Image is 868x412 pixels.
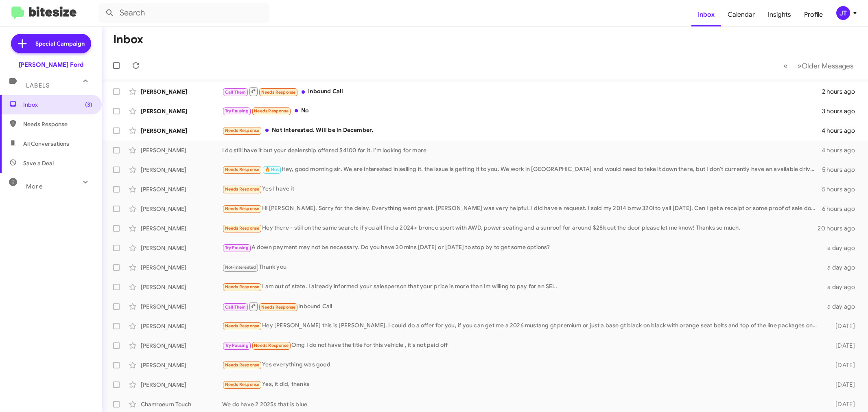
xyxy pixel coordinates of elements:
div: 3 hours ago [821,107,861,115]
div: Yes, it did, thanks [222,380,821,389]
div: Not interested. Will be in December. [222,126,821,135]
div: [PERSON_NAME] [141,302,222,311]
div: Omg I do not have the title for this vehicle , it's not paid off [222,341,821,350]
div: Hey, good morning sir. We are interested in selling it. the issue is getting it to you. We work i... [222,165,821,174]
div: [PERSON_NAME] [141,185,222,193]
span: All Conversations [23,140,69,148]
span: Inbox [23,101,92,109]
div: [PERSON_NAME] [141,361,222,369]
div: Yes everything was good [222,360,821,370]
div: [PERSON_NAME] [141,127,222,135]
div: a day ago [821,244,861,252]
button: Previous [778,57,793,74]
div: [PERSON_NAME] [141,263,222,272]
div: A down payment may not be necessary. Do you have 30 mins [DATE] or [DATE] to stop by to get some ... [222,243,821,252]
span: Older Messages [802,61,853,70]
span: Needs Response [225,206,260,211]
div: a day ago [821,283,861,291]
div: Thank you [222,263,821,272]
div: [PERSON_NAME] [141,166,222,174]
span: Needs Response [225,323,260,329]
div: Hi [PERSON_NAME]. Sorry for the delay. Everything went great. [PERSON_NAME] was very helpful. I d... [222,204,821,213]
span: Call Them [225,90,246,95]
span: Needs Response [261,90,296,95]
div: Yes I have it [222,184,821,194]
div: Inbound Call [222,86,821,96]
span: Call Them [225,305,246,310]
span: « [783,61,788,71]
div: [DATE] [821,342,861,350]
span: Labels [26,82,50,89]
span: 🔥 Hot [265,167,279,172]
div: Hey [PERSON_NAME] this is [PERSON_NAME], I could do a offer for you, if you can get me a 2026 mus... [222,321,821,331]
div: [PERSON_NAME] [141,107,222,115]
a: Inbox [691,3,721,26]
span: Needs Response [261,305,296,310]
span: » [797,61,802,71]
button: Next [792,57,858,74]
div: I am out of state. I already informed your salesperson that your price is more than Im willing to... [222,282,821,291]
span: Needs Response [225,167,260,172]
div: Inbound Call [222,301,821,311]
div: a day ago [821,302,861,311]
div: [DATE] [821,400,861,408]
div: 5 hours ago [821,185,861,193]
span: Needs Response [225,186,260,192]
span: Needs Response [225,226,260,231]
div: [PERSON_NAME] [141,224,222,232]
div: [PERSON_NAME] [141,322,222,330]
div: a day ago [821,263,861,272]
a: Profile [798,3,829,26]
span: Needs Response [254,108,289,114]
div: [DATE] [821,361,861,369]
div: 2 hours ago [821,88,861,96]
span: Needs Response [225,128,260,133]
div: [PERSON_NAME] [141,283,222,291]
nav: Page navigation example [779,57,858,74]
input: Search [98,3,269,23]
span: More [26,183,43,190]
div: [PERSON_NAME] Ford [19,61,83,69]
span: Needs Response [225,382,260,387]
div: Chamroeurn Touch [141,400,222,408]
span: Not-Interested [225,265,256,270]
div: We do have 2 2025s that is blue [222,400,821,408]
div: 4 hours ago [821,146,861,154]
a: Insights [761,3,798,26]
div: No [222,106,821,116]
span: Needs Response [225,284,260,289]
div: Hey there - still on the same search: if you all find a 2024+ bronco sport with AWD, power seatin... [222,224,818,233]
span: Special Campaign [35,39,85,48]
h1: Inbox [113,33,143,46]
span: Try Pausing [225,108,249,114]
div: JT [836,6,850,20]
div: 5 hours ago [821,166,861,174]
div: 20 hours ago [818,224,861,232]
span: Try Pausing [225,343,249,348]
div: [DATE] [821,322,861,330]
span: Needs Response [225,362,260,368]
div: [PERSON_NAME] [141,244,222,252]
span: Try Pausing [225,245,249,250]
div: [PERSON_NAME] [141,381,222,389]
div: [PERSON_NAME] [141,342,222,350]
div: 4 hours ago [821,127,861,135]
div: [DATE] [821,381,861,389]
div: [PERSON_NAME] [141,88,222,96]
div: 6 hours ago [821,205,861,213]
a: Special Campaign [11,34,91,53]
div: [PERSON_NAME] [141,205,222,213]
span: Needs Response [23,120,92,128]
button: JT [829,6,859,20]
span: (3) [85,101,92,109]
a: Calendar [721,3,761,26]
div: [PERSON_NAME] [141,146,222,154]
span: Needs Response [254,343,289,348]
div: I do still have it but your dealership offered $4100 for it. I'm looking for more [222,146,821,154]
span: Save a Deal [23,159,54,167]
